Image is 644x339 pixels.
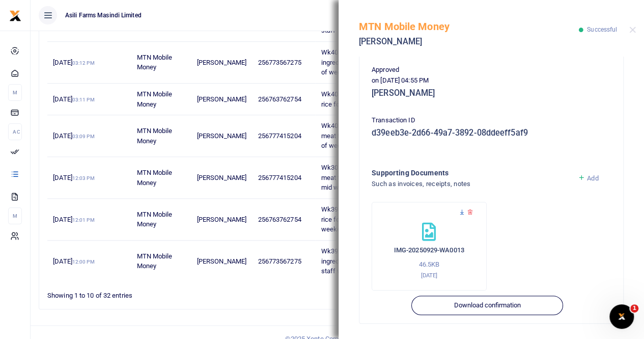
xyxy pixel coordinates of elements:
div: IMG-20250929-WA0013 [372,202,487,291]
span: 1 [630,304,638,312]
button: Close [629,27,636,33]
h5: [PERSON_NAME] [359,37,579,47]
span: [PERSON_NAME] [197,257,246,265]
span: Wk39 04 03 purchase of rice for Bunyoro farms weekend diet [321,205,392,233]
span: 256763762754 [258,95,301,103]
h4: Supporting Documents [372,167,570,178]
span: [PERSON_NAME] [197,174,246,181]
span: Add [587,174,598,182]
small: 03:09 PM [72,134,95,139]
h6: IMG-20250929-WA0013 [382,246,476,254]
span: 256763762754 [258,216,301,223]
p: Approved [372,65,611,75]
button: Download confirmation [411,296,563,315]
a: logo-small logo-large logo-large [9,11,21,19]
span: MTN Mobile Money [136,90,172,108]
span: [DATE] [53,95,94,103]
span: Successful [587,26,617,33]
span: [DATE] [53,216,94,223]
h4: Such as invoices, receipts, notes [372,178,570,190]
span: MTN Mobile Money [136,54,172,71]
small: 12:01 PM [72,217,95,223]
span: [PERSON_NAME] [197,95,246,103]
span: Wk40 04 03 purchase of rice for end week diet [321,90,392,108]
small: [DATE] [421,272,437,279]
span: [PERSON_NAME] [197,59,246,66]
span: MTN Mobile Money [136,169,172,187]
li: Ac [8,123,22,140]
span: [DATE] [53,174,94,181]
span: Wk30 04 05 purchase of meat for bweyale field staff mid week diet [321,164,402,191]
span: [DATE] [53,132,94,140]
span: 256777415204 [258,132,301,140]
span: [PERSON_NAME] [197,132,246,140]
h5: d39eeb3e-2d66-49a7-3892-08ddeeff5af9 [372,128,611,138]
div: Showing 1 to 10 of 32 entries [47,285,285,301]
p: on [DATE] 04:55 PM [372,75,611,86]
span: Wk39 004 02 purchase of ingredients and fish for field staff weekend diet [321,247,403,275]
span: [PERSON_NAME] [197,216,246,223]
span: [DATE] [53,257,94,265]
li: M [8,207,22,224]
small: 12:03 PM [72,175,95,181]
a: Add [578,174,599,182]
p: Transaction ID [372,115,611,126]
h5: MTN Mobile Money [359,20,579,33]
iframe: Intercom live chat [609,304,634,329]
h5: [PERSON_NAME] [372,88,611,98]
span: Asili Farms Masindi Limited [61,11,146,20]
span: Wk40 004 05 purchase of meat for Bunyoro farms end of week diet [321,122,403,149]
span: MTN Mobile Money [136,252,172,270]
span: 256777415204 [258,174,301,181]
small: 12:00 PM [72,259,95,265]
small: 03:11 PM [72,97,95,102]
li: M [8,84,22,101]
p: 46.5KB [382,259,476,270]
span: Wk40 04 02 purchase of ingredients and fish for end of week diet [321,48,401,76]
span: MTN Mobile Money [136,127,172,145]
small: 03:12 PM [72,60,95,66]
span: 256773567275 [258,59,301,66]
span: 256773567275 [258,257,301,265]
span: MTN Mobile Money [136,211,172,228]
span: [DATE] [53,59,94,66]
img: logo-small [9,10,21,22]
